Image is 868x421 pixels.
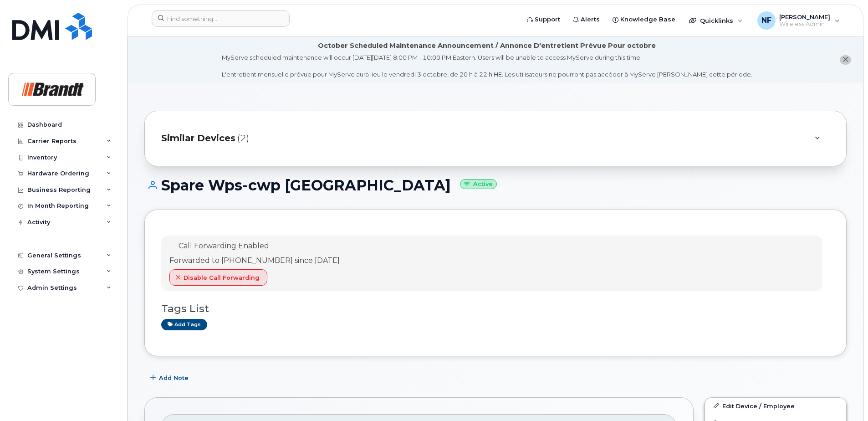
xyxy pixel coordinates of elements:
[237,132,249,145] span: (2)
[705,398,846,414] a: Edit Device / Employee
[222,53,752,79] div: MyServe scheduled maintenance will occur [DATE][DATE] 8:00 PM - 10:00 PM Eastern. Users will be u...
[161,319,207,330] a: Add tags
[144,177,847,193] h1: Spare Wps-cwp [GEOGRAPHIC_DATA]
[184,273,260,282] span: Disable Call Forwarding
[144,370,196,386] button: Add Note
[460,179,497,190] small: Active
[161,303,830,314] h3: Tags List
[318,41,656,51] div: October Scheduled Maintenance Announcement / Annonce D'entretient Prévue Pour octobre
[161,132,235,145] span: Similar Devices
[159,374,189,382] span: Add Note
[169,256,340,266] div: Forwarded to [PHONE_NUMBER] since [DATE]
[179,241,269,250] span: Call Forwarding Enabled
[840,55,851,65] button: close notification
[169,269,267,286] button: Disable Call Forwarding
